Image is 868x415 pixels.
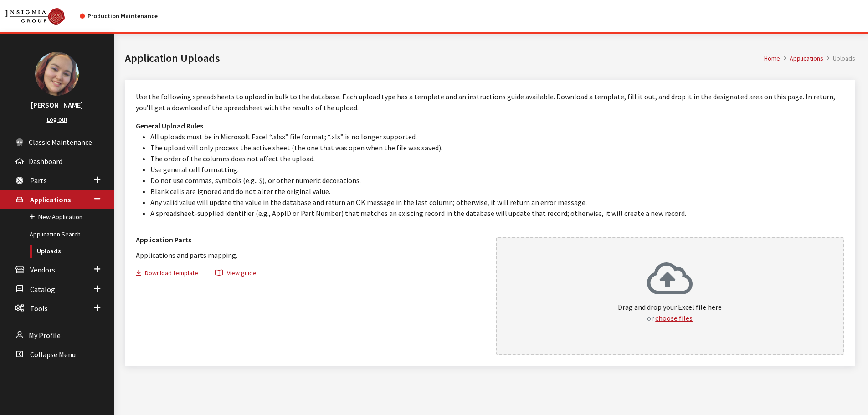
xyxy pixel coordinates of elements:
img: Cheyenne Dorton [35,52,79,96]
span: Classic Maintenance [29,138,92,147]
li: All uploads must be in Microsoft Excel “.xlsx” file format; “.xls” is no longer supported. [150,131,844,142]
h1: Application Uploads [125,50,764,67]
li: Blank cells are ignored and do not alter the original value. [150,186,844,197]
li: Any valid value will update the value in the database and return an OK message in the last column... [150,197,844,208]
h3: [PERSON_NAME] [9,99,105,110]
span: Applications [30,195,71,204]
li: Use general cell formatting. [150,164,844,175]
div: Production Maintenance [80,11,158,21]
h3: General Upload Rules [136,120,844,131]
a: Insignia Group logo [5,7,80,25]
p: Use the following spreadsheets to upload in bulk to the database. Each upload type has a template... [136,91,844,113]
li: The order of the columns does not affect the upload. [150,153,844,164]
span: Catalog [30,285,55,294]
li: Uploads [823,54,855,63]
span: Vendors [30,266,55,275]
span: Collapse Menu [30,350,76,359]
li: Do not use commas, symbols (e.g., $), or other numeric decorations. [150,175,844,186]
button: View guide [207,268,264,281]
button: Download template [136,268,206,281]
span: Dashboard [29,157,62,166]
span: Parts [30,176,47,185]
a: Home [764,54,780,62]
img: Catalog Maintenance [5,8,65,25]
button: choose files [655,313,693,323]
h3: Application Parts [136,234,485,245]
p: Applications and parts mapping. [136,250,485,261]
span: or [647,313,654,323]
span: My Profile [29,331,61,340]
p: Drag and drop your Excel file here [618,302,722,323]
a: Log out [47,115,67,123]
li: A spreadsheet-supplied identifier (e.g., AppID or Part Number) that matches an existing record in... [150,208,844,219]
span: Tools [30,304,48,313]
li: Applications [780,54,823,63]
li: The upload will only process the active sheet (the one that was open when the file was saved). [150,142,844,153]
